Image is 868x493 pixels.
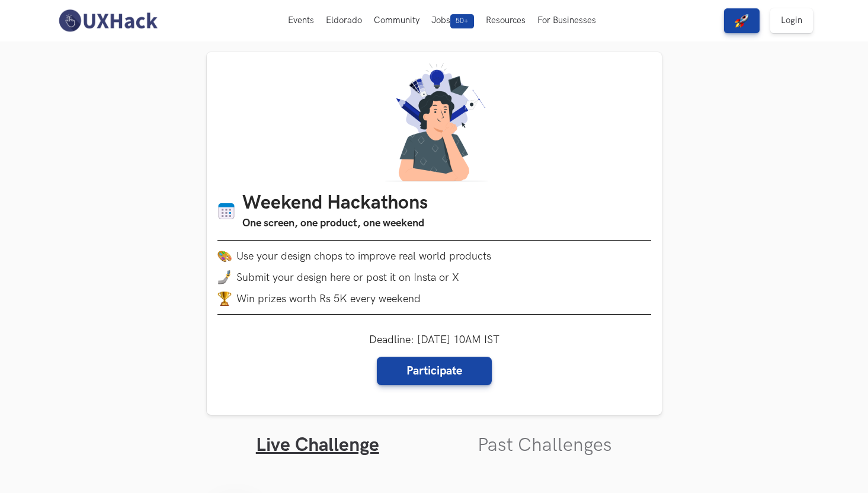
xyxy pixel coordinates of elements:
[377,63,491,181] img: A designer thinking
[770,8,813,33] a: Login
[735,14,749,28] img: rocket
[236,271,459,284] span: Submit your design here or post it on Insta or X
[450,14,474,28] span: 50+
[207,415,662,457] ul: Tabs Interface
[217,292,232,306] img: trophy.png
[55,8,161,33] img: UXHack-logo.png
[478,434,612,457] a: Past Challenges
[369,334,499,385] div: Deadline: [DATE] 10AM IST
[217,249,232,263] img: palette.png
[242,215,428,232] h3: One screen, one product, one weekend
[256,434,379,457] a: Live Challenge
[377,357,492,385] a: Participate
[217,249,651,263] li: Use your design chops to improve real world products
[242,192,428,215] h1: Weekend Hackathons
[217,202,235,220] img: Calendar icon
[217,270,232,284] img: mobile-in-hand.png
[217,292,651,306] li: Win prizes worth Rs 5K every weekend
